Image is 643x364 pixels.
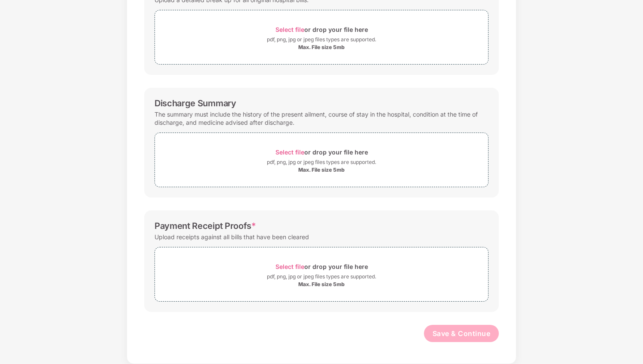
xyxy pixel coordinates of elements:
[267,272,376,281] div: pdf, png, jpg or jpeg files types are supported.
[267,35,376,44] div: pdf, png, jpg or jpeg files types are supported.
[155,17,488,58] span: Select fileor drop your file herepdf, png, jpg or jpeg files types are supported.Max. File size 5mb
[298,44,345,51] div: Max. File size 5mb
[275,148,304,156] span: Select file
[155,231,309,243] div: Upload receipts against all bills that have been cleared
[275,261,368,272] div: or drop your file here
[155,139,488,180] span: Select fileor drop your file herepdf, png, jpg or jpeg files types are supported.Max. File size 5mb
[424,325,499,342] button: Save & Continue
[275,146,368,158] div: or drop your file here
[267,158,376,167] div: pdf, png, jpg or jpeg files types are supported.
[275,26,304,33] span: Select file
[298,281,345,288] div: Max. File size 5mb
[275,263,304,270] span: Select file
[298,167,345,173] div: Max. File size 5mb
[155,254,488,295] span: Select fileor drop your file herepdf, png, jpg or jpeg files types are supported.Max. File size 5mb
[275,24,368,35] div: or drop your file here
[155,221,256,231] div: Payment Receipt Proofs
[155,98,236,108] div: Discharge Summary
[155,108,488,128] div: The summary must include the history of the present ailment, course of stay in the hospital, cond...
